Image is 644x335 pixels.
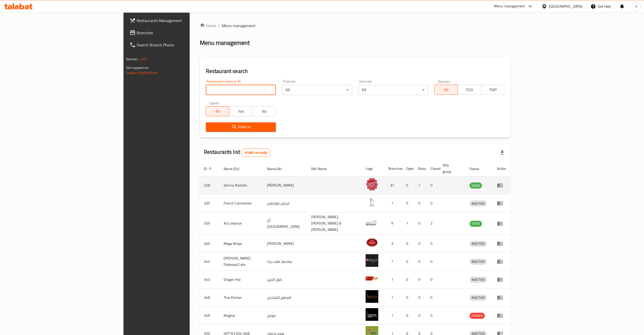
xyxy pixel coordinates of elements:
[126,56,138,62] span: Version:
[470,277,487,283] div: INACTIVE
[414,161,426,176] th: Busy
[426,176,439,194] td: 0
[311,166,333,172] span: Ref. Name
[494,3,525,9] div: Menu-management
[220,212,263,235] td: Arz Lebanon
[206,122,276,132] button: Search
[402,176,414,194] td: 0
[263,253,307,271] td: سانديلاز فلات براد
[402,161,414,176] th: Open
[126,27,231,39] a: Branches
[470,277,487,283] span: INACTIVE
[426,307,439,325] td: 0
[362,161,384,176] th: Logo
[263,194,307,212] td: فرنش كونكشن
[497,240,506,247] div: Menu
[126,69,158,76] a: Support.OpsPlatform
[496,146,508,159] div: Export file
[263,176,307,194] td: [PERSON_NAME]
[204,148,271,157] h2: Restaurants list
[402,289,414,307] td: 0
[414,253,426,271] td: 0
[470,183,482,189] span: OPEN
[493,161,510,176] th: Action
[220,176,263,194] td: Johnny Rockets
[366,178,378,191] img: Johnny Rockets
[470,201,487,207] span: INACTIVE
[263,212,307,235] td: أرز [GEOGRAPHIC_DATA]
[384,194,402,212] td: 1
[426,161,439,176] th: Closed
[263,289,307,307] td: المطبخ التايلندى
[470,166,486,172] span: Status
[267,166,289,172] span: Name (Ar)
[414,212,426,235] td: 0
[220,253,263,271] td: [PERSON_NAME] Flatbread Cafe
[366,196,378,209] img: French Connection
[402,307,414,325] td: 0
[414,176,426,194] td: 1
[460,86,479,94] span: TGO
[402,253,414,271] td: 0
[206,85,276,95] input: Search for restaurant name or ID..
[426,271,439,289] td: 0
[470,295,487,301] div: INACTIVE
[204,166,213,172] span: ID
[426,289,439,307] td: 0
[137,17,227,24] span: Restaurants Management
[126,39,231,51] a: Search Branch Phone
[220,271,263,289] td: Dragon Hut
[366,308,378,321] img: Mughal
[366,236,378,249] img: Mega Wraps
[481,85,505,95] button: TMP
[402,212,414,235] td: 1
[497,220,506,227] div: Menu
[220,307,263,325] td: Mughal
[208,108,227,115] span: All
[426,253,439,271] td: 0
[220,289,263,307] td: Thai Kitchen
[229,106,253,116] button: Yes
[470,241,487,247] span: INACTIVE
[282,85,352,95] div: All
[209,101,219,105] label: Upsell
[241,148,271,157] div: Total records count
[220,194,263,212] td: French Connection
[434,85,458,95] button: All
[549,4,582,9] div: [GEOGRAPHIC_DATA]
[222,23,256,29] span: Menu management
[126,64,149,71] span: Get support on:
[402,194,414,212] td: 0
[126,14,231,27] a: Restaurants Management
[402,271,414,289] td: 0
[366,254,378,267] img: Sandella's Flatbread Cafe
[252,106,276,116] button: No
[470,200,487,207] div: INACTIVE
[366,272,378,285] img: Dragon Hut
[426,235,439,253] td: 0
[139,56,147,62] span: 1.0.0
[470,313,485,319] span: HIDDEN
[384,235,402,253] td: 3
[255,108,274,115] span: No
[263,307,307,325] td: موغل
[483,86,503,94] span: TMP
[137,42,227,48] span: Search Branch Phone
[224,166,246,172] span: Name (En)
[366,290,378,303] img: Thai Kitchen
[384,307,402,325] td: 1
[220,235,263,253] td: Mega Wraps
[470,259,487,265] div: INACTIVE
[497,312,506,319] div: Menu
[470,259,487,265] span: INACTIVE
[384,253,402,271] td: 7
[497,276,506,283] div: Menu
[414,194,426,212] td: 0
[414,289,426,307] td: 0
[414,271,426,289] td: 0
[458,85,481,95] button: TGO
[384,212,402,235] td: 9
[438,80,451,83] label: Delivery
[206,106,229,116] button: All
[384,176,402,194] td: 37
